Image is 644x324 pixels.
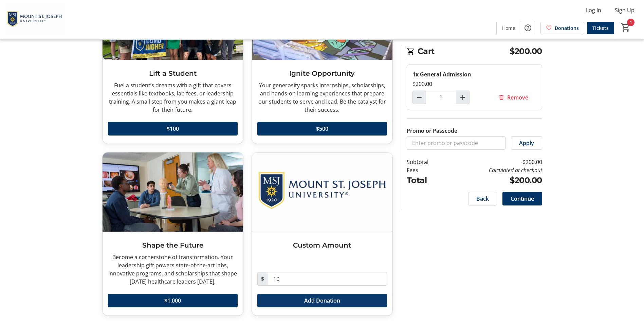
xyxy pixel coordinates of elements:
[609,5,640,16] button: Sign Up
[257,294,387,307] button: Add Donation
[476,195,489,203] span: Back
[4,3,65,37] img: Mount St. Joseph University's Logo
[510,45,542,57] span: $200.00
[468,192,497,205] button: Back
[407,174,446,186] td: Total
[257,122,387,136] button: $500
[108,122,238,136] button: $100
[407,158,446,166] td: Subtotal
[108,240,238,250] h3: Shape the Future
[108,81,238,114] div: Fuel a student’s dreams with a gift that covers essentials like textbooks, lab fees, or leadershi...
[620,21,632,34] button: Cart
[257,240,387,250] h3: Custom Amount
[581,5,607,16] button: Log In
[511,136,542,150] button: Apply
[446,166,542,174] td: Calculated at checkout
[316,125,328,133] span: $500
[490,91,536,104] button: Remove
[407,166,446,174] td: Fees
[412,80,536,88] div: $200.00
[407,127,457,135] label: Promo or Passcode
[407,136,505,150] input: Enter promo or passcode
[586,6,601,14] span: Log In
[502,24,515,32] span: Home
[587,22,614,34] a: Tickets
[412,70,536,78] div: 1x General Admission
[446,158,542,166] td: $200.00
[502,192,542,205] button: Continue
[615,6,634,14] span: Sign Up
[252,152,392,232] img: Custom Amount
[407,45,542,59] h2: Cart
[511,195,534,203] span: Continue
[521,21,535,35] button: Help
[108,68,238,78] h3: Lift a Student
[268,272,387,286] input: Donation Amount
[426,91,456,104] input: General Admission Quantity
[555,24,579,32] span: Donations
[592,24,609,32] span: Tickets
[446,174,542,186] td: $200.00
[108,294,238,307] button: $1,000
[413,91,426,104] button: Decrement by one
[108,253,238,286] div: Become a cornerstone of transformation. Your leadership gift powers state-of-the-art labs, innova...
[257,68,387,78] h3: Ignite Opportunity
[103,152,243,232] img: Shape the Future
[540,22,584,34] a: Donations
[507,93,528,102] span: Remove
[257,81,387,114] div: Your generosity sparks internships, scholarships, and hands-on learning experiences that prepare ...
[519,139,534,147] span: Apply
[497,22,521,34] a: Home
[456,91,469,104] button: Increment by one
[257,272,268,286] span: $
[167,125,179,133] span: $100
[164,296,181,305] span: $1,000
[304,296,340,305] span: Add Donation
